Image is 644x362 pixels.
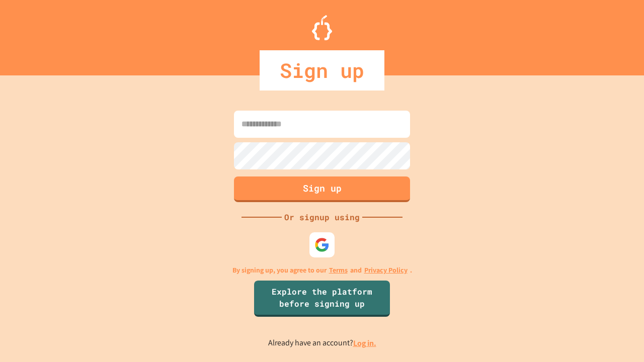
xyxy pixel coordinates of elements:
[268,337,376,349] p: Already have an account?
[312,15,332,40] img: Logo.svg
[254,281,390,317] a: Explore the platform before signing up
[364,265,408,276] a: Privacy Policy
[234,176,410,202] button: Sign up
[282,211,362,223] div: Or signup using
[353,338,376,348] a: Log in.
[314,237,330,252] img: google-icon.svg
[329,265,348,276] a: Terms
[232,265,412,276] p: By signing up, you agree to our and .
[260,50,384,90] div: Sign up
